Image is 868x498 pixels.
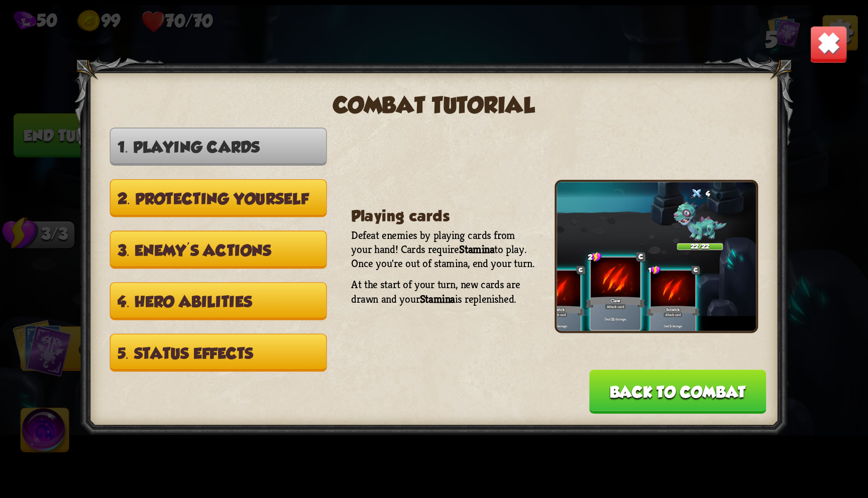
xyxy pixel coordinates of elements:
button: 4. Hero abilities [110,282,327,320]
button: Back to combat [589,369,766,414]
button: 3. Enemy's actions [110,231,327,269]
button: 1. Playing cards [110,128,327,166]
button: 2. Protecting yourself [110,179,327,217]
button: 5. Status effects [110,334,327,372]
img: close-button.png [810,26,848,64]
p: At the start of your turn, new cards are drawn and your is replenished. [351,278,534,306]
p: Defeat enemies by playing cards from your hand! Cards require to play. Once you're out of stamina... [351,228,534,271]
img: playing-cards.jpg [555,180,758,333]
h3: Playing cards [351,207,534,224]
b: Stamina [459,242,494,257]
b: Stamina [420,292,455,306]
h2: Combat tutorial [110,92,758,117]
